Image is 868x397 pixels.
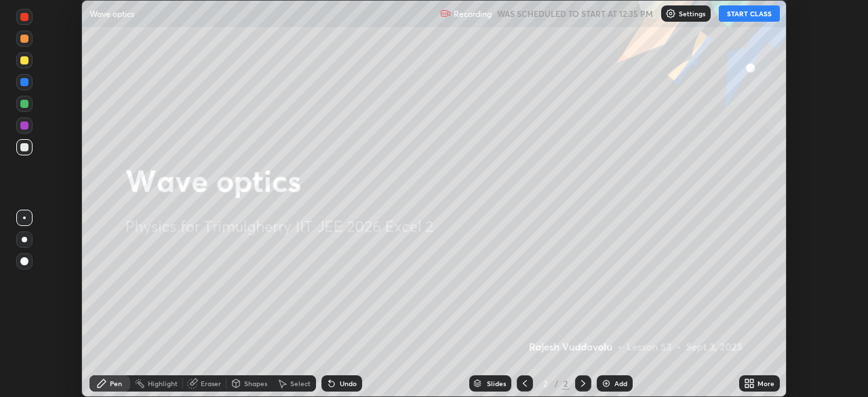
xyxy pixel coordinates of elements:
img: add-slide-button [601,378,612,389]
div: Select [290,380,311,387]
div: Slides [487,380,506,387]
img: recording.375f2c34.svg [440,8,451,19]
div: More [757,380,774,387]
img: class-settings-icons [665,8,676,19]
div: Undo [340,380,357,387]
button: START CLASS [719,5,780,22]
div: Pen [110,380,122,387]
p: Wave optics [90,8,134,19]
div: 2 [561,377,570,390]
div: Shapes [244,380,267,387]
h5: WAS SCHEDULED TO START AT 12:35 PM [497,7,653,20]
div: / [555,379,559,387]
div: 2 [538,379,552,387]
div: Eraser [201,380,221,387]
p: Recording [454,9,492,19]
p: Settings [679,10,705,17]
div: Highlight [148,380,178,387]
div: Add [614,380,627,387]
